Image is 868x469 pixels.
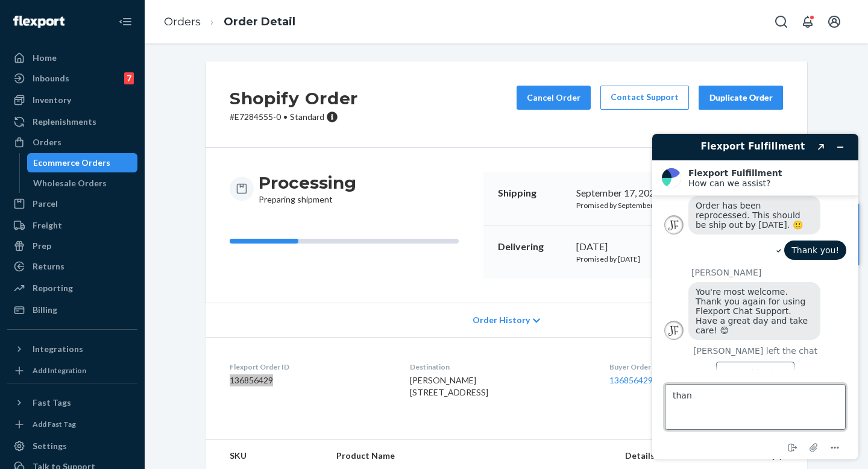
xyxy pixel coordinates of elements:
a: Ecommerce Orders [27,153,138,172]
a: Contact Support [600,86,689,110]
div: Integrations [33,343,83,355]
div: Reporting [33,282,73,294]
a: Freight [7,216,137,235]
p: Shipping [498,186,567,200]
div: Prep [33,240,51,252]
a: Settings [7,436,137,456]
dt: Buyer Order Tracking [609,362,783,372]
dt: Flexport Order ID [230,362,391,372]
button: Open Search Box [769,10,793,34]
button: Cancel Order [517,86,591,110]
div: Home [33,52,57,64]
div: Preparing shipment [259,172,356,206]
button: Open notifications [796,10,820,34]
div: Replenishments [33,116,96,128]
a: Reporting [7,279,137,298]
div: Orders [33,136,61,148]
a: Parcel [7,194,137,213]
div: Add Fast Tag [33,419,76,429]
span: Standard [290,112,324,122]
dt: Destination [410,362,590,372]
span: [PERSON_NAME] [STREET_ADDRESS] [410,375,488,397]
p: Promised by September 17, 2025 [576,200,690,210]
img: Flexport logo [13,16,64,28]
button: Close Navigation [113,10,137,34]
button: Open account menu [822,10,846,34]
iframe: Find more information here [643,124,868,469]
span: Chat [28,8,53,19]
a: Prep [7,236,137,256]
a: Replenishments [7,112,137,131]
div: Fast Tags [33,397,71,409]
button: Fast Tags [7,393,137,412]
a: Billing [7,300,137,319]
button: Integrations [7,339,137,359]
div: Parcel [33,198,58,210]
div: Billing [33,304,57,316]
a: Orders [7,133,137,152]
p: # E7284555-0 [230,111,358,123]
div: Add Integration [33,365,86,376]
a: Add Fast Tag [7,417,137,432]
ol: breadcrumbs [154,4,305,40]
a: Add Integration [7,364,137,378]
div: Freight [33,219,62,231]
a: 136856429 [609,375,653,385]
dd: 136856429 [230,374,391,386]
button: Duplicate Order [699,86,783,110]
div: Ecommerce Orders [33,157,110,169]
div: Inventory [33,94,71,106]
a: Returns [7,257,137,276]
div: Wholesale Orders [33,177,107,189]
div: September 17, 2025 [576,186,690,200]
span: Order History [473,314,530,326]
h3: Processing [259,172,356,194]
div: 7 [124,72,134,84]
a: Wholesale Orders [27,174,138,193]
a: Orders [164,15,201,28]
div: Settings [33,440,67,452]
div: Inbounds [33,72,69,84]
a: Home [7,48,137,68]
div: [DATE] [576,240,690,254]
p: Delivering [498,240,567,254]
p: Promised by [DATE] [576,254,690,264]
a: Inbounds7 [7,69,137,88]
a: Inventory [7,90,137,110]
h2: Shopify Order [230,86,358,111]
div: Returns [33,260,64,272]
div: Duplicate Order [709,92,773,104]
span: • [283,112,288,122]
a: Order Detail [224,15,295,28]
